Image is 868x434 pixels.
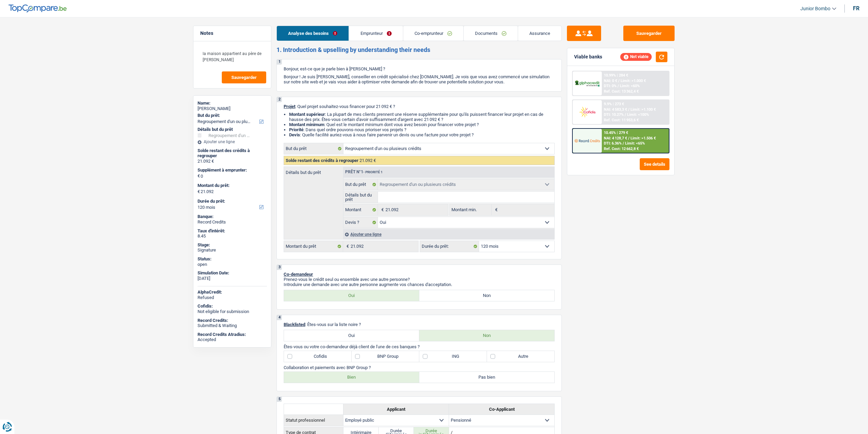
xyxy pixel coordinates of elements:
label: Non [419,290,555,301]
span: € [198,173,200,179]
label: Montant min. [450,204,491,215]
div: Taux d'intérêt: [198,228,267,234]
label: Montant du prêt: [198,183,266,188]
span: € [378,204,385,215]
div: 21.092 € [198,159,267,164]
span: / [618,79,620,83]
span: DTI: 10.27% [604,112,624,117]
div: Signature [198,247,267,253]
label: Durée du prêt: [198,199,266,204]
div: Accepted [198,337,267,342]
label: Durée du prêt: [420,241,479,252]
div: 9.9% | 273 € [604,102,624,106]
span: Limit: <60% [620,84,640,88]
div: 4 [277,315,282,320]
div: Not eligible for submission [198,309,267,314]
img: Record Credits [574,134,600,147]
span: NAI: 4 583,3 € [604,107,627,112]
span: Sauvegarder [231,75,257,80]
label: Montant du prêt [284,241,343,252]
label: Détails but du prêt [284,167,343,175]
label: Pas bien [419,372,555,383]
span: Blacklisted [284,322,305,327]
p: Prenez-vous le crédit seul ou ensemble avec une autre personne? [284,277,555,282]
span: NAI: 4 128,7 € [604,136,627,140]
label: Autre [487,351,555,362]
label: But du prêt [343,179,378,190]
div: Solde restant des crédits à regrouper [198,148,267,159]
img: AlphaCredit [574,80,600,87]
div: Not viable [620,53,652,60]
button: See details [640,158,669,170]
label: But du prêt: [198,113,266,118]
div: Prêt n°1 [343,170,384,174]
div: AlphaCredit: [198,289,267,295]
li: : La plupart de mes clients prennent une réserve supplémentaire pour qu'ils puissent financer leu... [289,112,555,122]
div: Ajouter une ligne [198,139,267,144]
img: TopCompare Logo [9,4,67,13]
h2: 1. Introduction & upselling by understanding their needs [276,46,562,54]
div: Détails but du prêt [198,127,267,132]
span: / [618,84,619,88]
a: Documents [464,26,518,41]
a: Analyse des besoins [277,26,349,41]
span: Junior Bombo [800,6,830,12]
div: Simulation Date: [198,270,267,276]
span: € [492,204,499,215]
span: - Priorité 1 [363,170,383,174]
div: Viable banks [574,54,602,60]
div: Ajouter une ligne [343,229,554,239]
span: Devis [289,132,300,137]
div: 8.45 [198,233,267,239]
p: Introduire une demande avec une autre personne augmente vos chances d'acceptation. [284,282,555,287]
span: Solde restant des crédits à regrouper [286,158,358,163]
label: Détails but du prêt [343,192,378,203]
p: : Quel projet souhaitez-vous financer pour 21 092 € ? [284,104,555,109]
div: Name: [198,100,267,106]
th: Co-Applicant [449,404,555,415]
div: Ref. Cost: 11 953,6 € [604,118,639,122]
div: Banque: [198,214,267,219]
th: Statut professionnel [284,415,343,426]
li: : Quel est le montant minimum dont vous avez besoin pour financer votre projet ? [289,122,555,127]
div: fr [853,5,859,12]
label: But du prêt [284,143,343,154]
label: Non [419,330,555,341]
span: € [343,241,351,252]
span: Projet [284,104,295,109]
span: DTI: 0% [604,84,616,88]
p: Êtes-vous ou votre co-demandeur déjà client de l'une de ces banques ? [284,344,555,349]
div: Record Credits [198,219,267,225]
label: Oui [284,290,419,301]
label: Devis ? [343,217,378,228]
label: ING [419,351,487,362]
span: € [198,189,200,194]
strong: Montant minimum [289,122,324,127]
span: DTI: 6.36% [604,141,622,146]
div: 10.99% | 284 € [604,73,628,78]
div: Ref. Cost: 12 662,8 € [604,147,639,151]
div: 5 [277,397,282,402]
div: Status: [198,256,267,262]
strong: Montant supérieur [289,112,325,117]
span: Limit: <100% [627,112,649,117]
div: Stage: [198,242,267,248]
label: Montant [343,204,378,215]
div: Ref. Cost: 13 362,4 € [604,89,639,94]
span: Limit: >1.506 € [630,136,656,140]
label: Supplément à emprunter: [198,167,266,173]
p: Bonjour ! Je suis [PERSON_NAME], conseiller en crédit spécialisé chez [DOMAIN_NAME]. Je vois que ... [284,74,555,84]
a: Emprunteur [349,26,403,41]
a: Junior Bombo [795,3,836,14]
div: open [198,262,267,267]
span: Limit: >1.000 € [621,79,646,83]
label: Bien [284,372,419,383]
li: : Dans quel ordre pouvons-nous prioriser vos projets ? [289,127,555,132]
a: Co-emprunteur [403,26,463,41]
span: / [623,141,624,146]
h5: Notes [200,30,264,36]
span: Limit: <65% [625,141,645,146]
a: Assurance [518,26,561,41]
div: [DATE] [198,276,267,281]
p: Collaboration et paiements avec BNP Group ? [284,365,555,370]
